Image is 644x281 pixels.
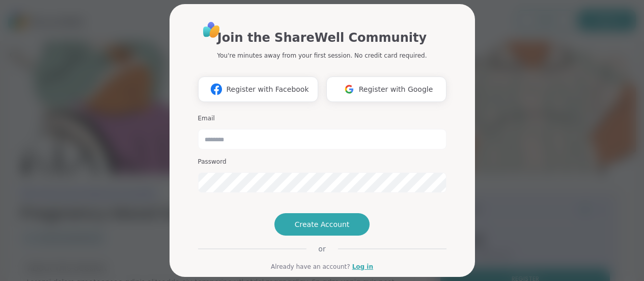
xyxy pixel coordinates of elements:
h3: Email [198,114,446,123]
img: ShareWell Logo [200,18,223,41]
span: Create Account [295,219,350,229]
img: ShareWell Logomark [340,80,359,98]
img: ShareWell Logomark [207,80,226,98]
h3: Password [198,158,446,166]
span: Already have an account? [271,262,350,271]
button: Create Account [274,213,370,236]
button: Register with Google [326,76,446,102]
span: or [306,244,338,254]
span: Register with Google [359,84,433,95]
h1: Join the ShareWell Community [217,29,427,47]
p: You're minutes away from your first session. No credit card required. [217,51,427,60]
span: Register with Facebook [226,84,309,95]
a: Log in [352,262,373,271]
button: Register with Facebook [198,76,318,102]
